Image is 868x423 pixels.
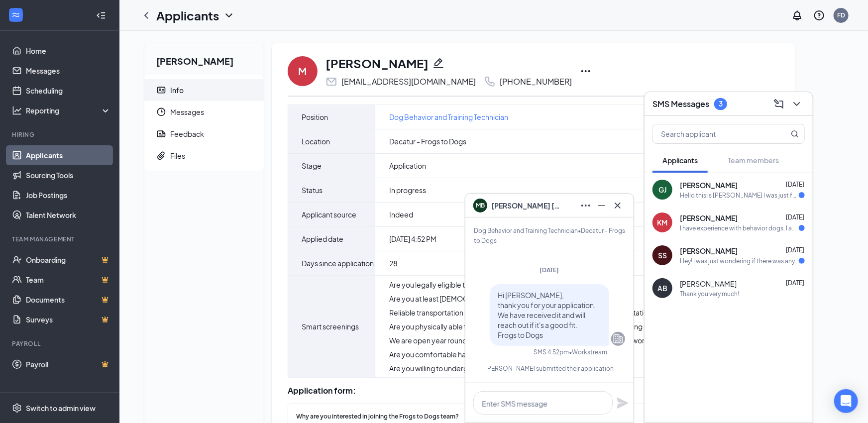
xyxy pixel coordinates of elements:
svg: Cross [612,200,624,211]
span: Stage [302,160,322,172]
svg: Pencil [433,57,444,69]
svg: Report [156,129,166,139]
button: Ellipses [578,198,594,213]
div: FD [837,11,845,19]
div: Switch to admin view [26,403,96,413]
svg: Paperclip [156,151,166,161]
a: Applicants [26,145,111,165]
a: ClockMessages [144,101,264,123]
span: 28 [389,258,397,268]
svg: Ellipses [580,65,592,77]
span: [DATE] [786,246,804,254]
svg: MagnifyingGlass [791,130,799,138]
div: Hiring [12,130,109,139]
svg: Settings [12,403,22,413]
span: Applied date [302,233,343,245]
span: Decatur - Frogs to Dogs [389,136,466,146]
svg: WorkstreamLogo [11,10,21,20]
svg: ComposeMessage [773,98,785,110]
div: Payroll [12,339,109,348]
div: Reliable transportation is required for this role. Do you have reliable transportation? : [389,308,754,317]
span: [DATE] [786,213,804,221]
span: Applicant source [302,209,356,220]
div: Reporting [26,106,111,115]
div: Hey! I was just wondering if there was any updates on my application? [680,257,799,265]
span: [DATE] [786,279,804,287]
button: Minimize [594,198,610,213]
span: Why are you interested in joining the Frogs to Dogs team? [296,412,459,422]
div: Are you comfortable handling reactive dogs? : [389,349,754,359]
h1: Applicants [156,7,219,24]
a: DocumentsCrown [26,290,111,310]
button: Cross [610,198,626,213]
span: [DATE] [786,181,804,188]
svg: Minimize [596,200,608,211]
h1: [PERSON_NAME] [325,55,429,72]
div: [PHONE_NUMBER] [500,77,572,87]
div: SMS 4:52pm [534,348,569,356]
span: [DATE] 4:52 PM [389,234,436,244]
svg: ContactCard [156,85,166,95]
span: Indeed [389,210,413,219]
a: Sourcing Tools [26,165,111,185]
div: Hello this is [PERSON_NAME] I was just following up about scheduling the in person working interv... [680,191,799,200]
span: Hi [PERSON_NAME], thank you for your application. We have received it and will reach out if it's ... [498,291,596,339]
a: Talent Network [26,205,111,225]
svg: ChevronDown [791,98,803,110]
a: Dog Behavior and Training Technician [389,111,508,122]
a: Home [26,41,111,61]
svg: ChevronLeft [140,9,152,21]
span: Messages [170,101,256,123]
span: [PERSON_NAME] [680,279,737,289]
div: Are you legally eligible to work in the [GEOGRAPHIC_DATA]? : [389,280,754,290]
div: Are you willing to undergo a background check? : [389,363,754,373]
span: In progress [389,185,426,195]
a: ContactCardInfo [144,79,264,101]
a: Scheduling [26,81,111,101]
div: [EMAIL_ADDRESS][DOMAIN_NAME] [341,77,476,87]
svg: QuestionInfo [813,9,825,21]
div: Info [170,85,184,95]
div: [PERSON_NAME] submitted their application [474,364,625,373]
div: Team Management [12,235,109,243]
div: Application form: [288,386,780,396]
span: Team members [728,156,779,165]
div: Open Intercom Messenger [834,389,858,413]
svg: Notifications [791,9,803,21]
a: PaperclipFiles [144,145,264,167]
div: GJ [658,185,666,195]
div: M [299,64,307,78]
span: [PERSON_NAME] [PERSON_NAME] [491,200,561,211]
div: Thank you very much! [680,290,739,298]
a: TeamCrown [26,270,111,290]
input: Search applicant [653,124,771,143]
svg: Clock [156,107,166,117]
svg: Plane [617,397,629,409]
h2: [PERSON_NAME] [144,43,264,75]
svg: Company [612,333,624,345]
svg: Collapse [96,10,106,20]
span: [PERSON_NAME] [680,180,738,190]
span: Smart screenings [302,320,359,332]
div: Feedback [170,129,204,139]
a: SurveysCrown [26,310,111,329]
a: Messages [26,61,111,81]
span: Status [302,184,323,196]
div: AB [657,283,667,293]
span: [PERSON_NAME] [680,246,738,256]
svg: ChevronDown [223,9,235,21]
div: We are open year round, including weekends and holidays. Are you open to working weekends and hol... [389,335,754,345]
svg: Ellipses [580,200,592,211]
span: Applicants [662,156,698,165]
svg: Phone [484,76,496,88]
span: Location [302,135,330,147]
span: [PERSON_NAME] [680,213,738,223]
h3: SMS Messages [652,99,709,109]
div: 3 [719,100,723,108]
span: [DATE] [540,266,559,274]
div: KM [657,217,668,227]
div: Dog Behavior and Training Technician • Decatur - Frogs to Dogs [474,226,625,246]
